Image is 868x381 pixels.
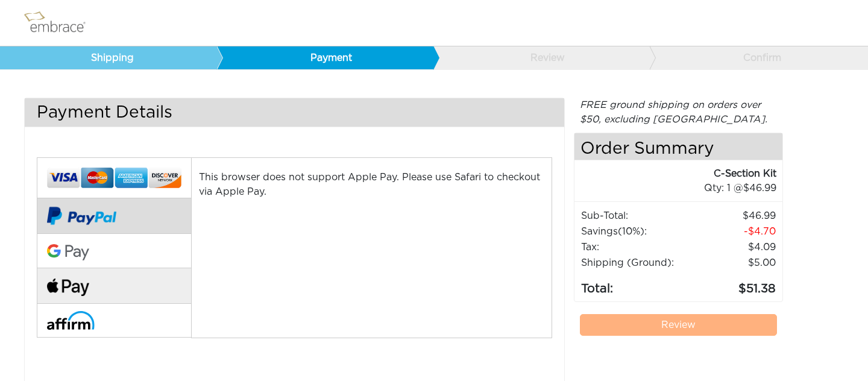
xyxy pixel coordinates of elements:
img: Google-Pay-Logo.svg [47,244,89,261]
span: (10%) [618,227,644,236]
div: C-Section Kit [574,166,777,181]
td: Shipping (Ground): [580,255,688,271]
td: 4.09 [688,239,776,255]
td: Total: [580,271,688,298]
td: Savings : [580,224,688,239]
a: Payment [216,46,433,69]
td: $5.00 [688,255,776,271]
h3: Payment Details [25,98,564,127]
a: Review [580,314,778,336]
td: 51.38 [688,271,776,298]
a: Confirm [649,46,866,69]
img: credit-cards.png [47,164,181,192]
a: Review [433,46,650,69]
td: 4.70 [688,224,776,239]
span: 46.99 [743,183,776,193]
img: logo.png [21,8,99,38]
td: 46.99 [688,208,776,224]
img: paypal-v2.png [47,198,116,233]
td: Sub-Total: [580,208,688,224]
img: affirm-logo.svg [47,311,95,330]
div: 1 @ [590,181,777,195]
div: FREE ground shipping on orders over $50, excluding [GEOGRAPHIC_DATA]. [574,98,784,127]
h4: Order Summary [574,133,783,160]
span: This browser does not support Apple Pay. Please use Safari to checkout via Apple Pay. [199,172,540,197]
img: fullApplePay.png [47,279,89,296]
td: Tax: [580,239,688,255]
